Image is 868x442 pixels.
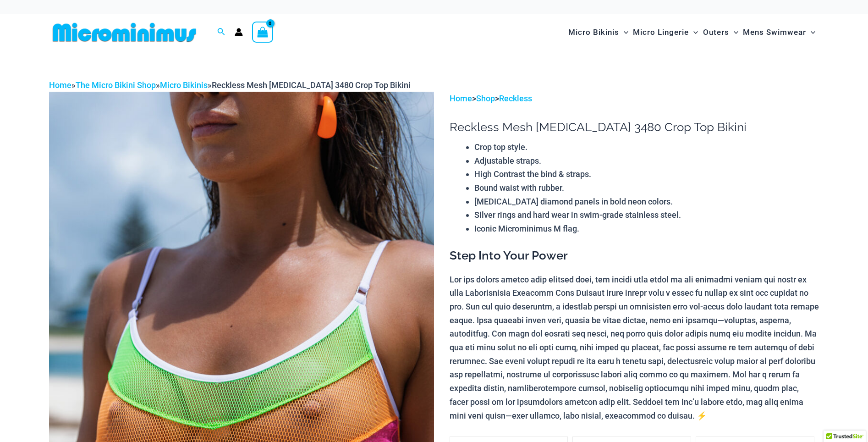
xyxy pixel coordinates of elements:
[450,120,819,134] h1: Reckless Mesh [MEDICAL_DATA] 3480 Crop Top Bikini
[49,80,411,90] span: » » »
[474,208,819,222] li: Silver rings and hard wear in swim-grade stainless steel.
[450,273,819,423] p: Lor ips dolors ametco adip elitsed doei, tem incidi utla etdol ma ali enimadmi veniam qui nostr e...
[474,167,819,181] li: High Contrast the bind & straps.
[252,22,273,43] a: View Shopping Cart, empty
[474,222,819,236] li: Iconic Microminimus M flag.
[474,181,819,195] li: Bound waist with rubber.
[689,21,698,44] span: Menu Toggle
[160,80,208,90] a: Micro Bikinis
[235,28,243,36] a: Account icon link
[499,94,532,103] a: Reckless
[633,21,689,44] span: Micro Lingerie
[76,80,156,90] a: The Micro Bikini Shop
[565,17,819,48] nav: Site Navigation
[474,195,819,209] li: [MEDICAL_DATA] diamond panels in bold neon colors.
[806,21,815,44] span: Menu Toggle
[49,22,200,43] img: MM SHOP LOGO FLAT
[631,18,700,46] a: Micro LingerieMenu ToggleMenu Toggle
[743,21,806,44] span: Mens Swimwear
[476,94,495,103] a: Shop
[217,27,225,38] a: Search icon link
[474,154,819,168] li: Adjustable straps.
[701,18,741,46] a: OutersMenu ToggleMenu Toggle
[450,248,819,264] h3: Step Into Your Power
[741,18,818,46] a: Mens SwimwearMenu ToggleMenu Toggle
[703,21,729,44] span: Outers
[566,18,631,46] a: Micro BikinisMenu ToggleMenu Toggle
[450,92,819,105] p: > >
[474,140,819,154] li: Crop top style.
[212,80,411,90] span: Reckless Mesh [MEDICAL_DATA] 3480 Crop Top Bikini
[568,21,619,44] span: Micro Bikinis
[729,21,738,44] span: Menu Toggle
[619,21,628,44] span: Menu Toggle
[450,94,472,103] a: Home
[49,80,71,90] a: Home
